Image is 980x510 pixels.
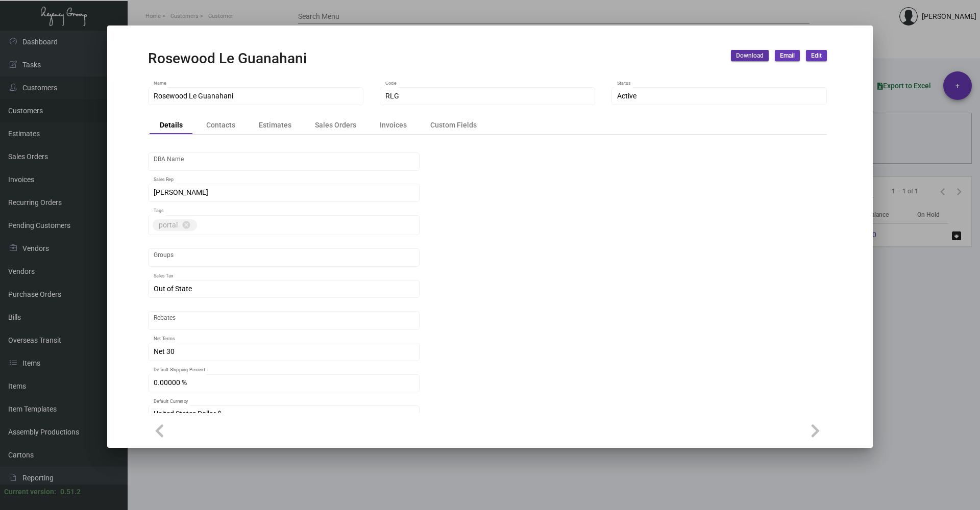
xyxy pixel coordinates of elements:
[60,487,81,497] div: 0.51.2
[617,92,636,100] span: Active
[259,120,291,131] div: Estimates
[148,50,307,67] h2: Rosewood Le Guanahani
[160,120,183,131] div: Details
[731,50,769,61] button: Download
[315,120,356,131] div: Sales Orders
[736,52,764,60] span: Download
[380,120,407,131] div: Invoices
[430,120,477,131] div: Custom Fields
[775,50,800,61] button: Email
[4,487,56,497] div: Current version:
[182,220,191,229] mat-icon: cancel
[806,50,827,61] button: Edit
[811,52,822,60] span: Edit
[780,52,795,60] span: Email
[153,219,197,231] mat-chip: portal
[206,120,235,131] div: Contacts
